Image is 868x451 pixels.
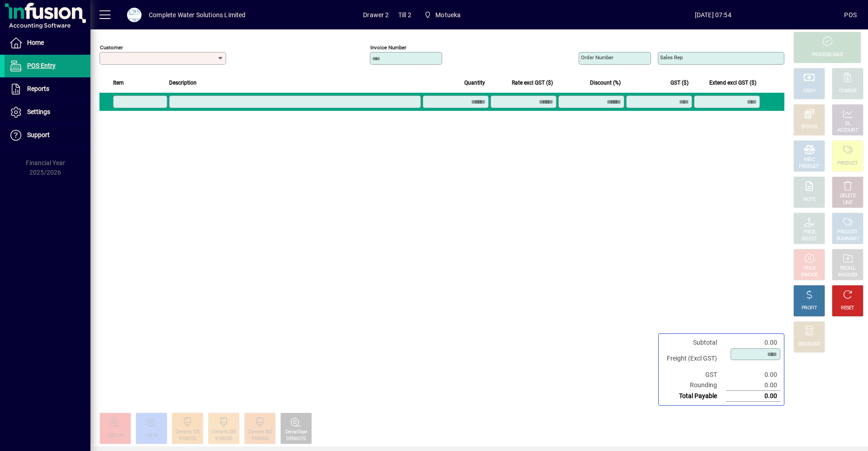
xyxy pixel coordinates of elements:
span: GST ($) [670,78,689,88]
div: RECALL [840,265,856,272]
div: CASH [803,88,815,95]
span: Drawer 2 [363,8,389,22]
td: Freight (Excl GST) [662,348,726,370]
td: 0.00 [726,370,780,380]
div: PROFIT [802,305,817,312]
mat-label: Invoice number [370,44,406,51]
div: Cement 500 [248,429,272,436]
div: DensoTape [285,429,307,436]
span: Home [27,39,44,46]
div: NOTE [803,196,815,203]
div: SUMMARY [836,236,859,242]
td: GST [662,370,726,380]
span: Extend excl GST ($) [709,78,756,88]
span: Description [169,78,197,88]
div: PRODUCT [837,160,858,167]
span: Motueka [435,8,461,22]
div: HOLD [803,265,815,272]
mat-label: Sales rep [660,54,683,61]
div: PRICE [803,229,816,236]
div: INVOICES [838,272,857,279]
span: Settings [27,108,50,115]
div: Complete Water Solutions Limited [149,8,246,22]
div: CHARGE [839,88,857,95]
div: PROCESS SALE [811,52,843,58]
div: EFTPOS [801,124,818,131]
div: MISC [804,157,815,163]
div: CEELON [107,432,124,439]
div: LINE [843,199,852,206]
span: Reports [27,85,49,92]
a: Support [5,124,90,147]
div: RESET [841,305,854,312]
span: [DATE] 07:54 [582,8,844,22]
div: 9100250 [215,436,232,442]
div: PRODUCT [799,163,819,170]
div: 9100500 [251,436,268,442]
td: Total Payable [662,391,726,402]
mat-label: Customer [100,44,123,51]
div: DISCOUNT [798,341,820,348]
span: POS Entry [27,62,56,69]
td: Subtotal [662,337,726,348]
span: Support [27,131,50,138]
div: DELETE [840,193,855,199]
td: Rounding [662,380,726,391]
td: 0.00 [726,380,780,391]
span: Discount (%) [590,78,621,88]
div: INVOICE [801,272,817,279]
div: SELECT [802,236,817,242]
div: PRODUCT [837,229,858,236]
span: Quantity [464,78,485,88]
td: 0.00 [726,337,780,348]
div: GL [845,120,851,127]
a: Reports [5,78,90,100]
div: DENSO75 [286,436,306,442]
div: 9100125 [179,436,196,442]
div: Cel18 [146,432,157,439]
span: Motueka [420,7,465,23]
div: Cement 125 [175,429,199,436]
div: ACCOUNT [837,127,858,134]
a: Home [5,32,90,54]
a: Settings [5,101,90,123]
span: Till 2 [398,8,411,22]
button: Profile [120,7,149,23]
span: Rate excl GST ($) [512,78,553,88]
span: Item [113,78,124,88]
div: POS [844,8,857,22]
div: Cement 250 [212,429,236,436]
mat-label: Order number [581,54,613,61]
td: 0.00 [726,391,780,402]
